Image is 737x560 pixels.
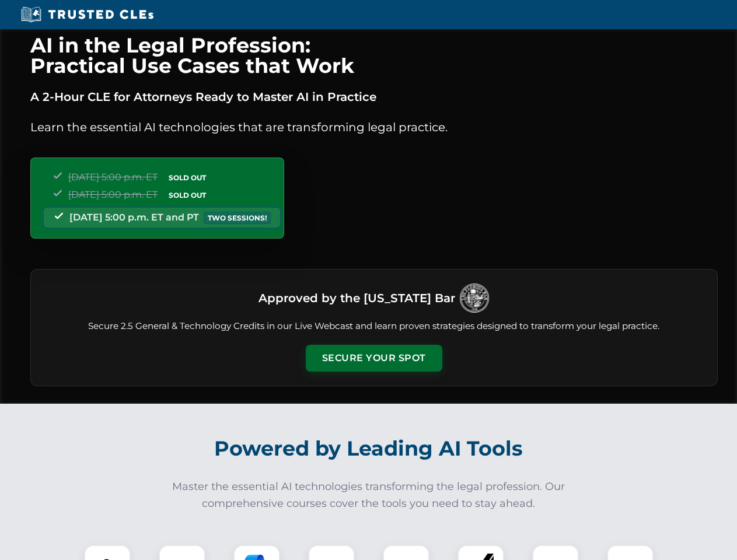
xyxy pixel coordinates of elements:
span: SOLD OUT [165,189,210,201]
p: A 2-Hour CLE for Attorneys Ready to Master AI in Practice [30,87,718,106]
h2: Powered by Leading AI Tools [46,428,692,469]
span: SOLD OUT [165,171,210,184]
p: Secure 2.5 General & Technology Credits in our Live Webcast and learn proven strategies designed ... [45,320,703,333]
span: [DATE] 5:00 p.m. ET [68,171,158,183]
span: [DATE] 5:00 p.m. ET [68,189,158,200]
h3: Approved by the [US_STATE] Bar [259,288,455,309]
h1: AI in the Legal Profession: Practical Use Cases that Work [30,35,718,76]
p: Learn the essential AI technologies that are transforming legal practice. [30,118,718,136]
img: Trusted CLEs [18,6,157,23]
img: Logo [460,283,489,313]
p: Master the essential AI technologies transforming the legal profession. Our comprehensive courses... [165,478,573,512]
button: Secure Your Spot [306,345,442,372]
